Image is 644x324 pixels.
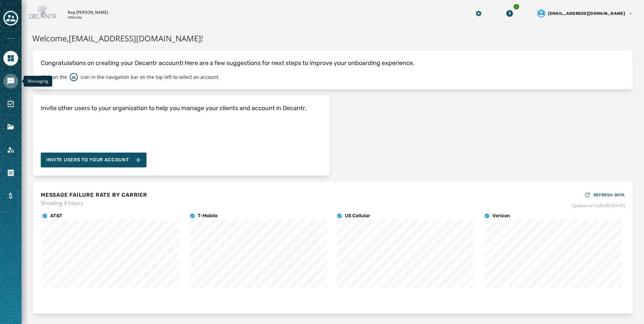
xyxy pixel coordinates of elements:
button: Toggle account select drawer [3,11,18,26]
p: Congratulations on creating your Decantr account! Here are a few suggestions for next steps to im... [41,58,625,68]
span: REFRESH DATA [593,192,625,198]
a: Navigate to Surveys [3,97,18,111]
button: Manage global settings [473,7,485,20]
h4: Verizon [492,213,510,219]
p: icon in the navigation bar on the top left to select an account. [80,74,220,80]
button: REFRESH DATA [584,190,625,200]
h4: T-Mobile [198,213,218,219]
h4: US Cellular [345,213,370,219]
button: Download Menu [504,7,516,20]
h1: Welcome, [EMAIL_ADDRESS][DOMAIN_NAME] ! [32,32,633,44]
h4: Invite other users to your organization to help you manage your clients and account in Decantr. [41,103,307,113]
h4: AT&T [50,213,62,219]
a: Navigate to Files [3,120,18,134]
a: Navigate to Orders [3,165,18,180]
button: User settings [535,7,636,20]
span: Showing 4 hours [41,199,147,207]
a: Navigate to Billing [3,188,18,203]
a: Navigate to Messaging [3,74,18,89]
p: Rep [PERSON_NAME] [68,10,108,15]
div: Messaging [24,76,52,87]
a: Navigate to Account [3,142,18,157]
span: Invite Users to your account [46,157,129,163]
span: [EMAIL_ADDRESS][DOMAIN_NAME] [548,11,625,16]
span: Updated at 10:28 AM [DATE] [572,203,625,208]
div: 2 [513,3,520,10]
h4: MESSAGE FAILURE RATE BY CARRIER [41,191,147,199]
p: dt5isn6p [68,15,82,20]
button: Invite Users to your account [41,153,147,167]
p: Click on the [41,74,67,80]
a: Navigate to Home [3,51,18,66]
